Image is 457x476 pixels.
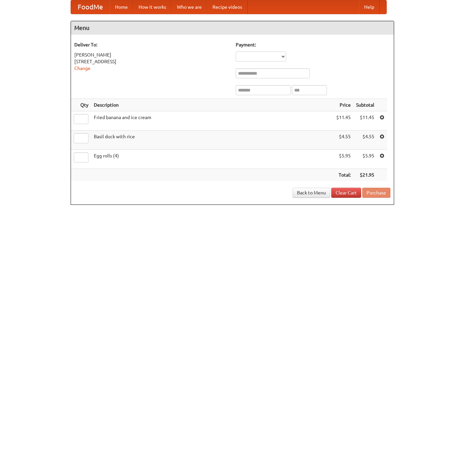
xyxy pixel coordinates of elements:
td: Basil duck with rice [91,131,334,150]
a: Recipe videos [207,0,247,14]
a: Help [359,0,380,14]
a: Change [74,66,90,71]
a: FoodMe [71,0,110,14]
th: Qty [71,99,91,111]
a: Home [110,0,133,14]
a: Who we are [172,0,207,14]
th: Price [334,99,353,111]
a: Back to Menu [293,188,330,198]
td: $5.95 [334,150,353,169]
h5: Deliver To: [74,41,229,48]
h5: Payment: [236,41,390,48]
a: Clear Cart [331,188,361,198]
td: Fried banana and ice cream [91,111,334,131]
td: $4.55 [334,131,353,150]
td: $4.55 [353,131,377,150]
h4: Menu [71,21,394,35]
th: Total: [334,169,353,181]
td: $11.45 [334,111,353,131]
th: $21.95 [353,169,377,181]
a: How it works [133,0,172,14]
div: [PERSON_NAME] [74,51,229,58]
div: [STREET_ADDRESS] [74,58,229,65]
td: $5.95 [353,150,377,169]
button: Purchase [362,188,390,198]
td: $11.45 [353,111,377,131]
th: Description [91,99,334,111]
th: Subtotal [353,99,377,111]
td: Egg rolls (4) [91,150,334,169]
